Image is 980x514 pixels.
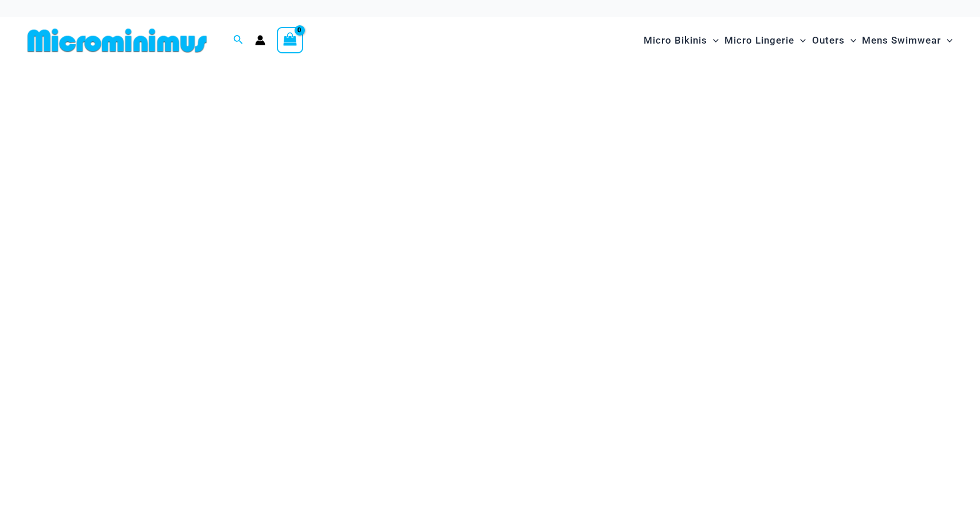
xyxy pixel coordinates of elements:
a: Search icon link [233,33,244,48]
a: Micro LingerieMenu ToggleMenu Toggle [722,23,809,58]
span: Micro Lingerie [724,26,794,55]
a: Micro BikinisMenu ToggleMenu Toggle [641,23,722,58]
a: Mens SwimwearMenu ToggleMenu Toggle [859,23,955,58]
a: OutersMenu ToggleMenu Toggle [809,23,859,58]
a: View Shopping Cart, empty [277,27,303,53]
span: Mens Swimwear [862,26,941,55]
span: Micro Bikinis [644,26,707,55]
a: Account icon link [255,35,265,45]
span: Menu Toggle [794,26,806,55]
span: Menu Toggle [941,26,952,55]
span: Menu Toggle [845,26,856,55]
nav: Site Navigation [639,21,957,60]
span: Menu Toggle [707,26,719,55]
img: MM SHOP LOGO FLAT [23,28,211,53]
span: Outers [812,26,845,55]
